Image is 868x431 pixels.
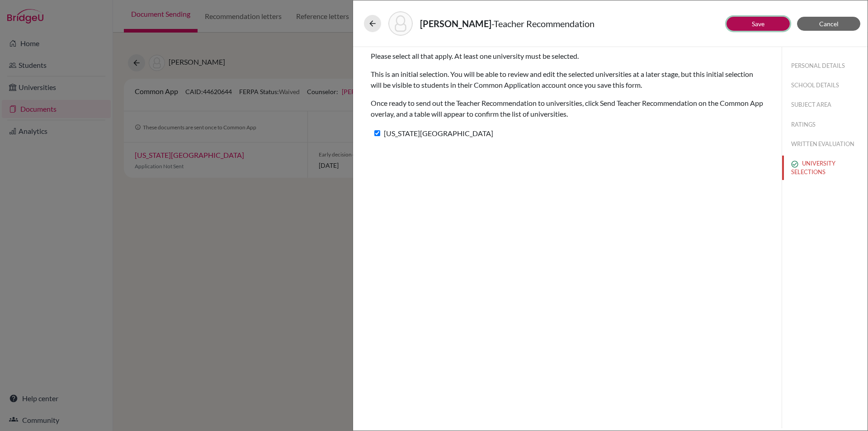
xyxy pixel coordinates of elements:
[782,156,868,180] button: UNIVERSITY SELECTIONS
[371,98,764,119] p: Once ready to send out the Teacher Recommendation to universities, click Send Teacher Recommendat...
[371,51,764,62] p: Please select all that apply. At least one university must be selected.
[491,18,594,29] span: - Teacher Recommendation
[791,161,798,168] img: check_circle_outline-e4d4ac0f8e9136db5ab2.svg
[371,127,493,140] label: [US_STATE][GEOGRAPHIC_DATA]
[782,77,868,93] button: SCHOOL DETAILS
[371,69,764,90] p: This is an initial selection. You will be able to review and edit the selected universities at a ...
[782,136,868,152] button: WRITTEN EVALUATION
[420,18,491,29] strong: [PERSON_NAME]
[782,58,868,74] button: PERSONAL DETAILS
[374,130,380,136] input: [US_STATE][GEOGRAPHIC_DATA]
[782,117,868,133] button: RATINGS
[782,97,868,113] button: SUBJECT AREA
